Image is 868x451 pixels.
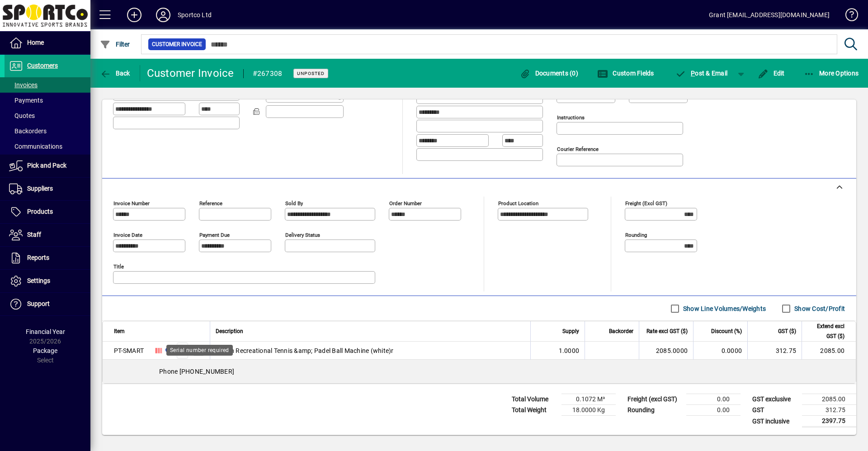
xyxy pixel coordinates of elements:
button: Add [120,7,149,23]
button: Filter [98,36,132,52]
span: Backorder [609,326,633,336]
div: Sportco Ltd [178,8,212,22]
td: Rounding [623,405,686,416]
div: 2085.0000 [645,346,688,355]
span: Customers [27,62,58,69]
span: Filter [100,41,130,48]
td: 2085.00 [802,394,856,405]
button: Post & Email [671,65,732,81]
span: Supply [562,326,579,336]
td: Total Volume [507,394,561,405]
span: Documents (0) [519,70,578,77]
button: Back [98,65,132,81]
td: 0.1072 M³ [561,394,616,405]
button: More Options [802,65,861,81]
a: Backorders [5,123,90,139]
span: Communications [9,143,62,150]
td: 2397.75 [802,416,856,427]
button: Profile [149,7,178,23]
span: Edit [758,70,785,77]
span: Back [100,70,130,77]
label: Show Cost/Profit [793,304,845,313]
span: Financial Year [26,328,65,335]
span: Discount (%) [711,326,742,336]
span: Pusun Recreational Tennis &amp; Padel Ball Machine (white)r [216,346,394,355]
a: Staff [5,224,90,246]
span: Backorders [9,127,47,135]
span: Pick and Pack [27,162,66,169]
td: GST exclusive [748,394,802,405]
span: 1.0000 [559,346,580,355]
td: 2085.00 [802,342,856,360]
span: Staff [27,231,41,238]
span: ost & Email [675,70,728,77]
span: Description [216,326,243,336]
span: More Options [804,70,859,77]
span: Customer Invoice [152,40,202,49]
span: Settings [27,277,50,284]
td: Freight (excl GST) [623,394,686,405]
td: GST inclusive [748,416,802,427]
mat-label: Order number [389,200,422,207]
span: Sportco Ltd Warehouse [162,346,172,356]
mat-label: Delivery status [285,232,320,238]
mat-label: Rounding [625,232,647,238]
div: Customer Invoice [147,66,234,80]
mat-label: Title [113,263,124,270]
mat-label: Instructions [557,114,585,121]
span: Extend excl GST ($) [807,321,844,341]
a: Quotes [5,108,90,123]
a: Home [5,32,90,54]
span: Custom Fields [597,70,654,77]
a: Reports [5,247,90,269]
span: Unposted [297,70,325,76]
td: Total Weight [507,405,561,416]
td: 0.0000 [693,342,747,360]
mat-label: Sold by [285,200,303,207]
td: 0.00 [686,405,741,416]
div: #267308 [253,66,283,81]
div: PT-SMART [114,346,144,355]
span: P [691,70,695,77]
div: Serial number required [166,345,233,356]
label: Show Line Volumes/Weights [681,304,766,313]
div: Grant [EMAIL_ADDRESS][DOMAIN_NAME] [709,8,830,22]
mat-label: Courier Reference [557,146,599,152]
button: Documents (0) [517,65,580,81]
td: 312.75 [802,405,856,416]
a: Pick and Pack [5,155,90,177]
a: Suppliers [5,178,90,200]
app-page-header-button: Back [90,65,140,81]
button: Custom Fields [595,65,656,81]
span: Reports [27,254,49,261]
mat-label: Invoice number [113,200,150,207]
span: Invoices [9,81,38,89]
span: Products [27,208,53,215]
div: Phone [PHONE_NUMBER] [103,360,856,383]
span: Package [33,347,57,354]
span: Home [27,39,44,46]
td: 312.75 [747,342,802,360]
span: Quotes [9,112,35,119]
span: Support [27,300,50,307]
td: 0.00 [686,394,741,405]
td: GST [748,405,802,416]
mat-label: Reference [199,200,222,207]
mat-label: Payment due [199,232,230,238]
span: Rate excl GST ($) [646,326,688,336]
mat-label: Invoice date [113,232,142,238]
button: Edit [755,65,787,81]
a: Products [5,201,90,223]
td: 18.0000 Kg [561,405,616,416]
a: Knowledge Base [839,2,857,31]
span: GST ($) [778,326,796,336]
span: Payments [9,97,43,104]
mat-label: Product location [498,200,538,207]
mat-label: Freight (excl GST) [625,200,667,207]
a: Support [5,293,90,315]
span: Item [114,326,125,336]
a: Invoices [5,77,90,93]
a: Settings [5,270,90,292]
a: Payments [5,93,90,108]
span: Suppliers [27,185,53,192]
